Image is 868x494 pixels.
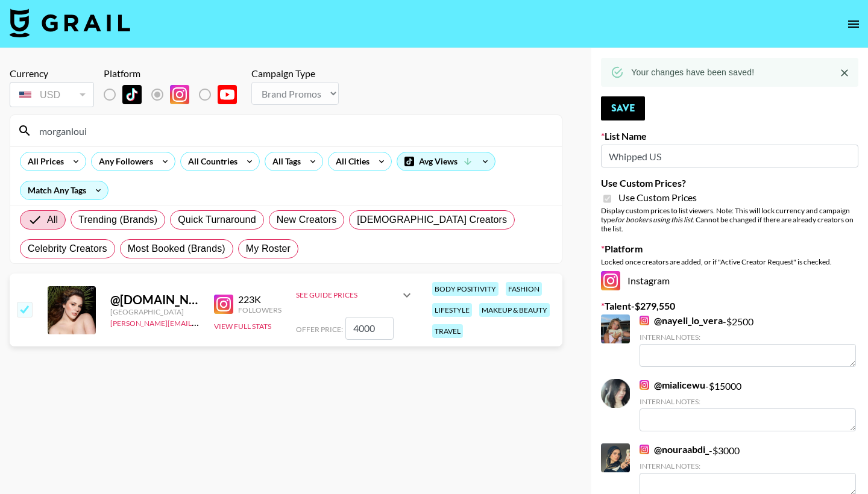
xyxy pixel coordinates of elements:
div: Any Followers [92,152,156,170]
label: List Name [601,130,858,142]
a: @nouraabdi_ [640,443,709,455]
div: Followers [238,305,281,314]
div: Campaign Type [251,67,339,80]
a: [PERSON_NAME][EMAIL_ADDRESS][PERSON_NAME][DOMAIN_NAME] [110,316,346,328]
div: Internal Notes: [640,461,856,471]
span: My Roster [246,242,291,256]
div: travel [432,324,463,338]
div: Instagram [601,271,858,290]
img: Instagram [640,380,649,390]
span: New Creators [277,213,337,227]
label: Talent - $ 279,550 [601,300,858,312]
span: Celebrity Creators [28,242,107,256]
button: View Full Stats [214,322,271,331]
span: Trending (Brands) [78,213,157,227]
img: Instagram [640,445,649,454]
button: open drawer [841,12,866,36]
div: - $ 15000 [640,379,856,431]
div: Locked once creators are added, or if "Active Creator Request" is checked. [601,257,858,266]
div: Match Any Tags [20,181,108,199]
img: TikTok [122,85,142,104]
img: YouTube [218,85,237,104]
div: USD [12,84,92,105]
button: Save [601,96,645,120]
div: All Prices [20,152,66,170]
div: See Guide Prices [296,281,414,310]
span: Most Booked (Brands) [128,242,225,256]
em: for bookers using this list [615,215,693,224]
button: Close [835,64,854,82]
div: Internal Notes: [640,397,856,406]
div: Avg Views [397,152,495,170]
div: All Cities [329,152,372,170]
div: Display custom prices to list viewers. Note: This will lock currency and campaign type . Cannot b... [601,206,858,233]
div: lifestyle [432,303,472,317]
div: Your changes have been saved! [631,61,754,83]
img: Instagram [170,85,189,104]
span: Offer Price: [296,325,343,334]
div: body positivity [432,282,498,296]
input: 5,000 [345,317,394,340]
div: All Countries [181,152,240,170]
div: List locked to Instagram. [104,82,247,107]
img: Instagram [640,316,649,325]
div: Platform [104,67,247,80]
div: Internal Notes: [640,333,856,342]
img: Instagram [214,295,233,314]
div: All Tags [265,152,303,170]
div: - $ 2500 [640,314,856,367]
div: @ [DOMAIN_NAME] [110,292,200,307]
div: See Guide Prices [296,290,400,299]
label: Platform [601,243,858,255]
div: Currency [10,67,94,80]
div: [GEOGRAPHIC_DATA] [110,307,200,316]
div: fashion [506,282,542,296]
span: [DEMOGRAPHIC_DATA] Creators [357,213,507,227]
a: @mialicewu [640,379,705,391]
div: Currency is locked to USD [10,80,94,110]
img: Instagram [601,271,620,290]
label: Use Custom Prices? [601,177,858,189]
img: Grail Talent [10,8,130,37]
input: Search by User Name [32,121,555,140]
div: 223K [238,293,281,305]
span: Quick Turnaround [178,213,256,227]
a: @nayeli_lo_vera [640,314,723,327]
span: All [47,213,58,227]
span: Use Custom Prices [618,192,697,204]
div: makeup & beauty [479,303,550,317]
